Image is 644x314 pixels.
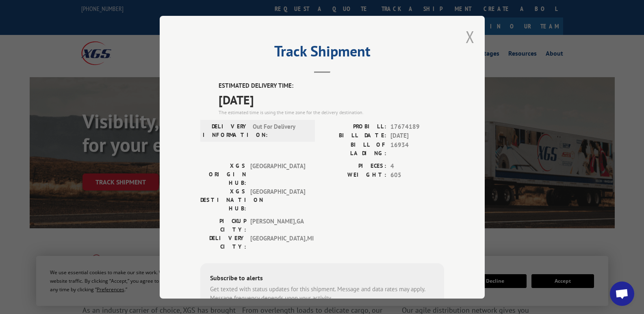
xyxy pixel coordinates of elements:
label: ESTIMATED DELIVERY TIME: [219,81,444,91]
label: DELIVERY INFORMATION: [203,122,249,139]
span: [GEOGRAPHIC_DATA] , MI [250,234,305,251]
span: 17674189 [390,122,444,131]
span: 4 [390,161,444,171]
label: WEIGHT: [322,171,386,180]
div: Get texted with status updates for this shipment. Message and data rates may apply. Message frequ... [210,284,434,303]
label: PIECES: [322,161,386,171]
span: [DATE] [390,131,444,141]
span: Out For Delivery [253,122,308,139]
span: [PERSON_NAME] , GA [250,217,305,234]
label: XGS DESTINATION HUB: [200,187,246,212]
label: BILL OF LADING: [322,140,386,157]
label: XGS ORIGIN HUB: [200,161,246,187]
div: Subscribe to alerts [210,273,434,284]
div: The estimated time is using the time zone for the delivery destination. [219,108,444,116]
span: 16934 [390,140,444,157]
button: Close modal [466,26,475,48]
label: DELIVERY CITY: [200,234,246,251]
span: [DATE] [219,90,444,108]
h2: Track Shipment [200,45,444,61]
span: [GEOGRAPHIC_DATA] [250,161,305,187]
div: Open chat [610,282,634,306]
span: 605 [390,171,444,180]
span: [GEOGRAPHIC_DATA] [250,187,305,212]
label: BILL DATE: [322,131,386,141]
label: PICKUP CITY: [200,217,246,234]
label: PROBILL: [322,122,386,131]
